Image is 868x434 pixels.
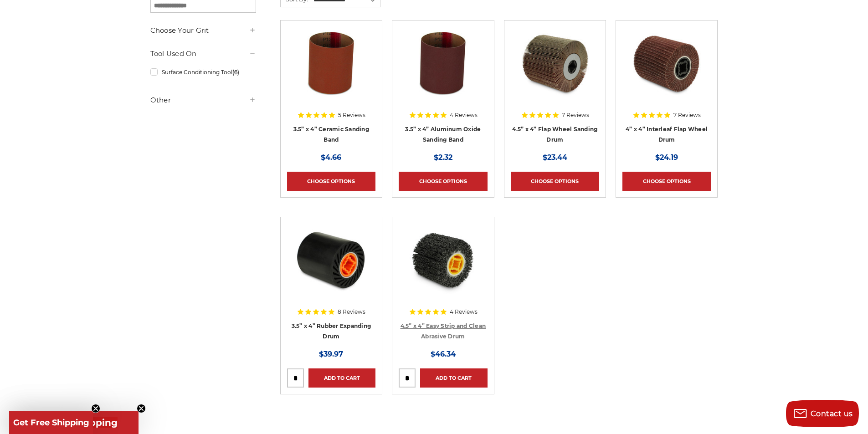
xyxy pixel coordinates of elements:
span: (6) [232,69,239,76]
a: 3.5” x 4” Ceramic Sanding Band [293,126,369,143]
span: Get Free Shipping [13,418,89,428]
span: $2.32 [434,153,452,162]
span: $39.97 [319,350,343,358]
a: Choose Options [399,172,487,191]
a: Choose Options [511,172,599,191]
span: Contact us [811,409,853,418]
a: 4” x 4” Interleaf Flap Wheel Drum [626,126,708,143]
span: 7 Reviews [673,112,701,118]
a: 4.5 inch x 4 inch flap wheel sanding drum [511,27,599,115]
button: Contact us [786,400,859,427]
span: $46.34 [431,350,456,358]
a: 3.5x4 inch ceramic sanding band for expanding rubber drum [287,27,375,115]
a: 4.5” x 4” Flap Wheel Sanding Drum [512,126,597,143]
a: 3.5 inch rubber expanding drum for sanding belt [287,224,375,312]
div: Get Free ShippingClose teaser [9,411,93,434]
span: 4 Reviews [450,309,478,315]
a: Add to Cart [420,368,487,388]
a: 4.5” x 4” Easy Strip and Clean Abrasive Drum [401,322,486,340]
a: Choose Options [622,172,711,191]
span: 4 Reviews [450,112,478,118]
img: 3.5x4 inch sanding band for expanding rubber drum [406,27,479,100]
span: 8 Reviews [338,309,365,315]
h5: Choose Your Grit [150,25,256,36]
img: 3.5 inch rubber expanding drum for sanding belt [295,224,368,296]
a: Add to Cart [308,368,375,388]
a: 3.5” x 4” Aluminum Oxide Sanding Band [405,126,481,143]
span: 5 Reviews [338,112,365,118]
a: Surface Conditioning Tool [150,64,256,80]
button: Close teaser [91,404,100,413]
span: $24.19 [655,153,678,162]
img: 4.5 inch x 4 inch flap wheel sanding drum [519,27,591,100]
button: Close teaser [137,404,146,413]
h5: Other [150,95,256,106]
span: $4.66 [321,153,341,162]
img: 4 inch interleaf flap wheel drum [630,27,703,100]
a: Choose Options [287,172,375,191]
a: 3.5x4 inch sanding band for expanding rubber drum [399,27,487,115]
img: 4.5 inch x 4 inch paint stripping drum [406,224,479,296]
a: 4 inch interleaf flap wheel drum [622,27,711,115]
span: $23.44 [543,153,567,162]
h5: Tool Used On [150,48,256,59]
div: Get Free ShippingClose teaser [9,411,139,434]
a: 4.5 inch x 4 inch paint stripping drum [399,224,487,312]
span: 7 Reviews [562,112,589,118]
a: 3.5” x 4” Rubber Expanding Drum [292,322,371,340]
img: 3.5x4 inch ceramic sanding band for expanding rubber drum [295,27,368,100]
